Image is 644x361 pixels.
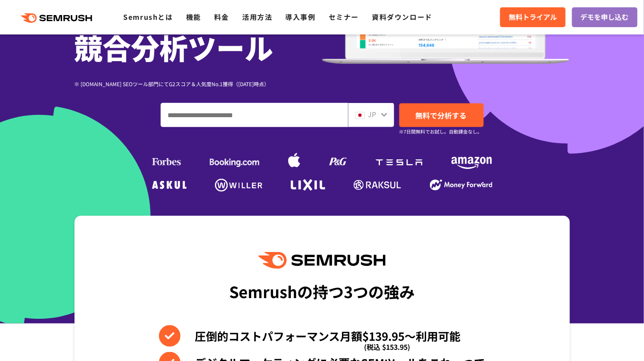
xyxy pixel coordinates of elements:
span: (税込 $153.95) [364,336,410,358]
span: 無料トライアル [509,12,557,23]
a: Semrushとは [123,12,173,22]
input: ドメイン、キーワードまたはURLを入力してください [161,103,348,127]
a: 導入事例 [286,12,316,22]
span: JP [368,109,376,119]
a: セミナー [329,12,359,22]
small: ※7日間無料でお試し。自動課金なし。 [399,128,482,136]
span: 無料で分析する [416,110,467,121]
a: デモを申し込む [572,7,638,27]
a: 料金 [214,12,229,22]
div: Semrushの持つ3つの強み [229,275,415,307]
div: ※ [DOMAIN_NAME] SEOツール部門にてG2スコア＆人気度No.1獲得（[DATE]時点） [75,80,322,88]
a: 無料で分析する [399,103,484,127]
a: 機能 [186,12,201,22]
img: Semrush [258,252,385,269]
a: 資料ダウンロード [372,12,432,22]
span: デモを申し込む [581,12,629,23]
li: 圧倒的コストパフォーマンス月額$139.95〜利用可能 [159,325,485,347]
a: 無料トライアル [500,7,566,27]
a: 活用方法 [242,12,272,22]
